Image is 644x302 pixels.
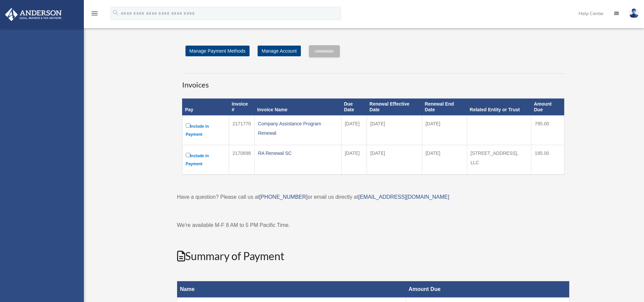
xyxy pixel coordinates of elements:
[422,115,467,145] td: [DATE]
[467,99,531,116] th: Related Entity or Trust
[367,99,422,116] th: Renewal Effective Date
[229,115,255,145] td: 2171770
[341,115,367,145] td: [DATE]
[229,99,255,116] th: Invoice #
[182,73,565,90] h3: Invoices
[186,123,190,128] input: Include in Payment
[531,145,564,175] td: 195.00
[186,152,226,168] label: Include in Payment
[258,46,301,56] a: Manage Account
[185,46,250,56] a: Manage Payment Methods
[177,249,570,264] h2: Summary of Payment
[186,153,190,157] input: Include in Payment
[177,221,570,230] p: We're available M-F 8 AM to 5 PM Pacific Time.
[367,145,422,175] td: [DATE]
[531,99,564,116] th: Amount Due
[258,148,338,158] div: RA Renewal SC
[258,119,338,138] div: Company Assistance Program Renewal
[255,99,341,116] th: Invoice Name
[406,281,569,298] th: Amount Due
[186,122,226,138] label: Include in Payment
[531,115,564,145] td: 795.00
[112,9,119,16] i: search
[422,145,467,175] td: [DATE]
[3,8,64,21] img: Anderson Advisors Platinum Portal
[341,99,367,116] th: Due Date
[467,145,531,175] td: [STREET_ADDRESS], LLC
[422,99,467,116] th: Renewal End Date
[367,115,422,145] td: [DATE]
[177,281,406,298] th: Name
[91,9,99,17] i: menu
[229,145,255,175] td: 2170698
[182,99,229,116] th: Pay
[177,192,570,202] p: Have a question? Please call us at or email us directly at
[629,8,639,18] img: User Pic
[358,194,449,200] a: [EMAIL_ADDRESS][DOMAIN_NAME]
[259,194,308,200] a: [PHONE_NUMBER]
[341,145,367,175] td: [DATE]
[91,12,99,17] a: menu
